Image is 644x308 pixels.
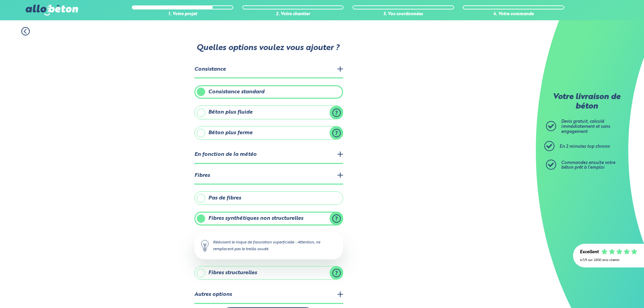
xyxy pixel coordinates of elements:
label: Consistance standard [194,85,343,99]
legend: En fonction de la météo [194,146,343,164]
div: 2. Votre chantier [242,12,344,17]
img: allobéton [26,5,78,16]
div: 4. Votre commande [463,12,564,17]
div: 3. Vos coordonnées [353,12,454,17]
label: Béton plus ferme [194,126,343,140]
label: Fibres synthétiques non structurelles [194,212,343,225]
legend: Consistance [194,61,343,78]
p: Quelles options voulez vous ajouter ? [194,44,342,53]
label: Fibres structurelles [194,266,343,280]
div: 1. Votre projet [132,12,233,17]
legend: Autres options [194,286,343,304]
label: Béton plus fluide [194,105,343,119]
legend: Fibres [194,167,343,185]
div: Réduisent le risque de fissuration superficielle - Attention, ne remplacent pas le treillis soudé. [194,232,343,259]
iframe: Help widget launcher [584,282,637,301]
label: Pas de fibres [194,191,343,205]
